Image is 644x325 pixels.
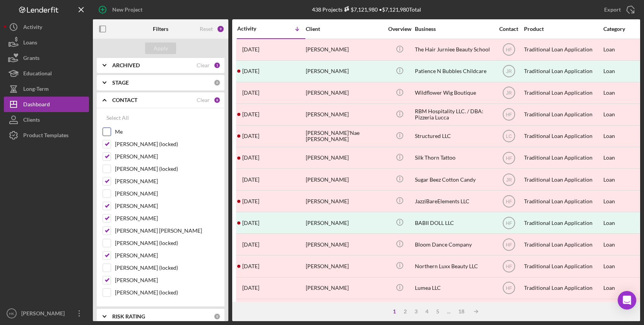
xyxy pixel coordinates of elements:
[603,104,639,125] div: Loan
[153,26,168,32] b: Filters
[596,2,640,17] button: Export
[4,50,89,66] button: Grants
[106,110,129,126] div: Select All
[9,311,14,316] text: HK
[506,155,512,161] text: HF
[506,264,512,269] text: HF
[306,26,383,32] div: Client
[4,97,89,112] button: Dashboard
[115,202,219,210] label: [PERSON_NAME]
[115,140,219,148] label: [PERSON_NAME] (locked)
[242,242,259,248] time: 2025-07-27 03:33
[415,191,492,211] div: JazziBareElements LLC
[506,177,512,182] text: JR
[112,97,137,103] b: CONTACT
[385,26,414,32] div: Overview
[506,134,512,139] text: LC
[306,213,383,233] div: [PERSON_NAME]
[115,276,219,284] label: [PERSON_NAME]
[112,62,140,68] b: ARCHIVED
[415,299,492,320] div: [PERSON_NAME] & Co Coffeehouse
[23,128,69,145] div: Product Templates
[306,278,383,298] div: [PERSON_NAME]
[506,220,512,226] text: HF
[603,169,639,190] div: Loan
[4,66,89,81] button: Educational
[306,126,383,146] div: [PERSON_NAME]'Nae [PERSON_NAME]
[524,39,601,60] div: Traditional Loan Application
[506,69,512,74] text: JR
[242,285,259,291] time: 2025-07-17 20:27
[214,62,221,69] div: 1
[115,128,219,136] label: Me
[4,35,89,50] button: Loans
[506,47,512,53] text: HF
[115,227,219,235] label: [PERSON_NAME] [PERSON_NAME]
[197,97,210,103] div: Clear
[415,278,492,298] div: Lumea LLC
[603,278,639,298] div: Loan
[603,299,639,320] div: Loan
[524,104,601,125] div: Traditional Loan Application
[237,26,271,32] div: Activity
[115,153,219,160] label: [PERSON_NAME]
[506,242,512,247] text: HF
[454,308,468,315] div: 18
[23,50,39,68] div: Grants
[389,308,400,315] div: 1
[421,308,432,315] div: 4
[415,126,492,146] div: Structured LLC
[4,128,89,143] a: Product Templates
[524,169,601,190] div: Traditional Loan Application
[19,306,70,323] div: [PERSON_NAME]
[618,291,636,310] div: Open Intercom Messenger
[524,299,601,320] div: Traditional Loan Application
[306,191,383,211] div: [PERSON_NAME]
[23,66,52,83] div: Educational
[242,155,259,161] time: 2025-08-07 05:22
[4,81,89,97] a: Long-Term
[524,191,601,211] div: Traditional Loan Application
[524,61,601,82] div: Traditional Loan Application
[524,148,601,168] div: Traditional Loan Application
[23,35,37,52] div: Loans
[415,39,492,60] div: The Hair Jurniee Beauty School
[23,19,42,37] div: Activity
[415,26,492,32] div: Business
[197,62,210,68] div: Clear
[242,177,259,183] time: 2025-08-05 18:48
[524,213,601,233] div: Traditional Loan Application
[242,90,259,96] time: 2025-08-20 03:35
[242,198,259,204] time: 2025-08-04 17:46
[306,83,383,103] div: [PERSON_NAME]
[23,81,49,99] div: Long-Term
[115,252,219,259] label: [PERSON_NAME]
[506,286,512,291] text: HF
[432,308,443,315] div: 5
[603,39,639,60] div: Loan
[242,133,259,139] time: 2025-08-13 00:01
[506,199,512,204] text: HF
[242,111,259,117] time: 2025-08-18 01:53
[415,148,492,168] div: Silk Thorn Tattoo
[112,80,129,86] b: STAGE
[4,306,89,321] button: HK[PERSON_NAME]
[112,313,145,320] b: RISK RATING
[242,46,259,53] time: 2025-08-25 14:58
[411,308,421,315] div: 3
[603,213,639,233] div: Loan
[115,289,219,296] label: [PERSON_NAME] (locked)
[115,214,219,222] label: [PERSON_NAME]
[306,104,383,125] div: [PERSON_NAME]
[524,26,601,32] div: Product
[242,220,259,226] time: 2025-07-30 15:24
[603,191,639,211] div: Loan
[415,83,492,103] div: Wildflower Wig Boutique
[112,2,142,17] div: New Project
[93,2,150,17] button: New Project
[603,83,639,103] div: Loan
[23,112,40,129] div: Clients
[524,83,601,103] div: Traditional Loan Application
